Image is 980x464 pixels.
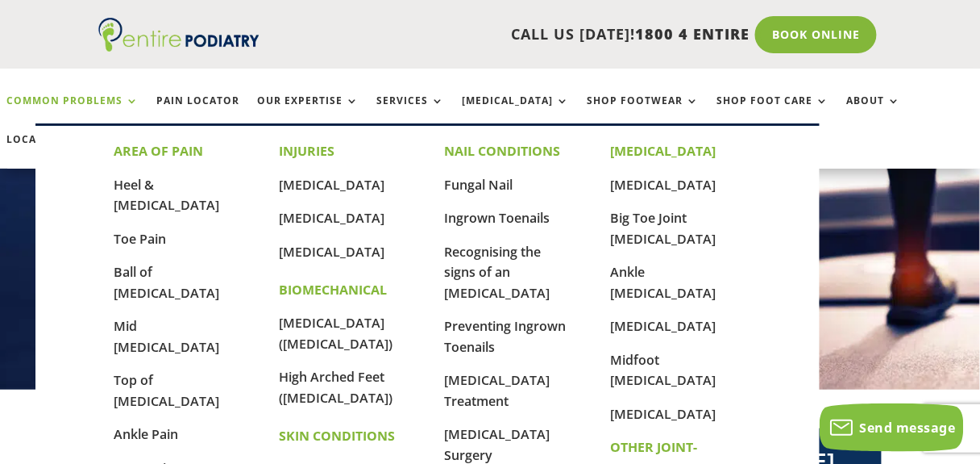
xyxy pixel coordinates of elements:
[463,95,570,130] a: [MEDICAL_DATA]
[755,16,877,53] a: Book Online
[114,371,219,410] a: Top of [MEDICAL_DATA]
[377,95,445,130] a: Services
[114,317,219,356] a: Mid [MEDICAL_DATA]
[847,95,901,130] a: About
[445,425,550,464] a: [MEDICAL_DATA] Surgery
[280,427,396,445] strong: SKIN CONDITIONS
[114,176,219,215] a: Heel & [MEDICAL_DATA]
[280,314,393,353] a: [MEDICAL_DATA] ([MEDICAL_DATA])
[610,351,716,390] a: Midfoot [MEDICAL_DATA]
[280,142,335,160] strong: INJURIES
[7,95,139,130] a: Common Problems
[610,317,716,335] a: [MEDICAL_DATA]
[280,176,385,194] a: [MEDICAL_DATA]
[820,403,964,452] button: Send message
[258,95,359,130] a: Our Expertise
[7,134,88,169] a: Locations
[280,209,385,227] a: [MEDICAL_DATA]
[445,371,550,410] a: [MEDICAL_DATA] Treatment
[114,142,203,160] strong: AREA OF PAIN
[157,95,240,130] a: Pain Locator
[280,368,393,407] a: High Arched Feet ([MEDICAL_DATA])
[610,405,716,423] a: [MEDICAL_DATA]
[445,176,513,194] a: Fungal Nail
[445,142,561,160] strong: NAIL CONDITIONS
[445,209,550,227] a: Ingrown Toenails
[635,24,750,44] span: 1800 4 ENTIRE
[717,95,829,130] a: Shop Foot Care
[588,95,700,130] a: Shop Footwear
[98,18,260,52] img: logo (1)
[114,263,219,302] a: Ball of [MEDICAL_DATA]
[114,425,178,443] a: Ankle Pain
[610,209,716,248] a: Big Toe Joint [MEDICAL_DATA]
[610,176,716,194] a: [MEDICAL_DATA]
[114,230,166,248] a: Toe Pain
[445,317,567,356] a: Preventing Ingrown Toenails
[445,243,550,302] a: Recognising the signs of an [MEDICAL_DATA]
[610,263,716,302] a: Ankle [MEDICAL_DATA]
[860,419,956,437] span: Send message
[272,24,750,45] p: CALL US [DATE]!
[280,243,385,261] a: [MEDICAL_DATA]
[280,281,388,299] strong: BIOMECHANICAL
[98,39,260,55] a: Entire Podiatry
[610,142,716,160] strong: [MEDICAL_DATA]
